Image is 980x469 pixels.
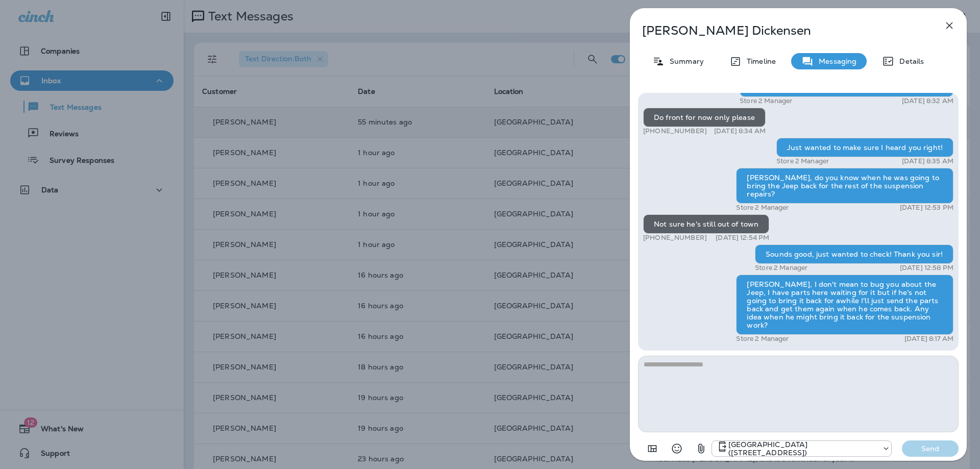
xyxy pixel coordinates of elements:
button: Select an emoji [667,438,687,459]
p: Summary [665,57,704,65]
button: Add in a premade template [642,438,663,459]
p: [DATE] 8:35 AM [902,157,953,165]
div: [PERSON_NAME], do you know when he was going to bring the Jeep back for the rest of the suspensio... [736,168,953,204]
div: Not sure he's still out of town [643,214,769,234]
p: [GEOGRAPHIC_DATA] ([STREET_ADDRESS]) [728,440,877,457]
div: Just wanted to make sure I heard you right! [776,138,953,157]
p: Store 2 Manager [755,264,807,272]
p: [DATE] 12:54 PM [716,234,769,242]
p: [DATE] 8:34 AM [714,127,766,135]
div: +1 (402) 571-1201 [712,440,891,457]
p: [DATE] 8:17 AM [904,335,953,343]
div: Sounds good, just wanted to check! Thank you sir! [755,244,953,264]
div: [PERSON_NAME], I don't mean to bug you about the Jeep, I have parts here waiting for it but if he... [736,275,953,335]
p: Store 2 Manager [736,204,789,212]
p: Details [894,57,924,65]
div: Do front for now only please [643,108,766,127]
p: [DATE] 8:32 AM [902,97,953,105]
p: Messaging [814,57,856,65]
p: [DATE] 12:53 PM [900,204,953,212]
p: Store 2 Manager [776,157,829,165]
p: Store 2 Manager [736,335,789,343]
p: Timeline [742,57,776,65]
p: Store 2 Manager [740,97,792,105]
p: [PERSON_NAME] Dickensen [642,23,921,38]
p: [PHONE_NUMBER] [643,127,707,135]
p: [PHONE_NUMBER] [643,234,707,242]
p: [DATE] 12:58 PM [900,264,953,272]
